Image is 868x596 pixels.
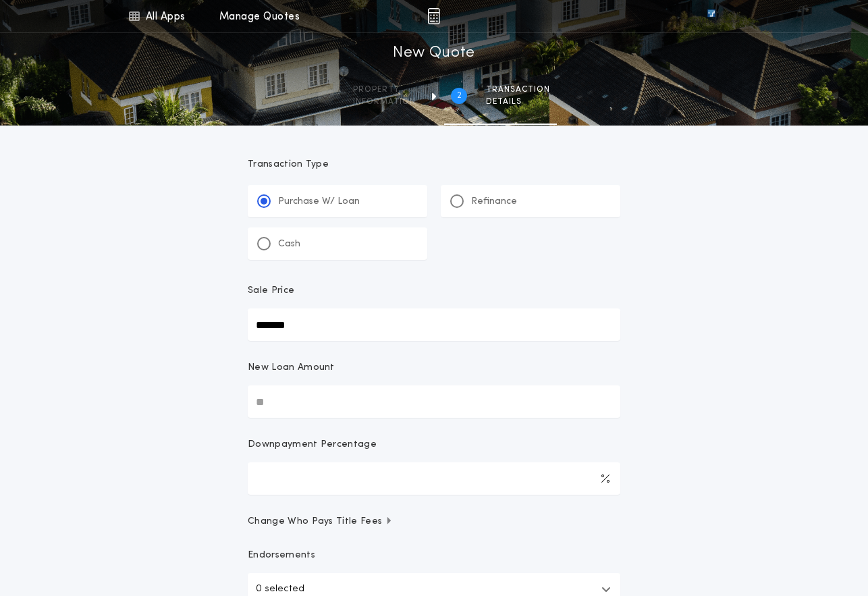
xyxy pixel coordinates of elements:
[248,308,620,341] input: Sale Price
[683,9,740,23] img: vs-icon
[353,84,416,95] span: Property
[457,90,462,101] h2: 2
[393,43,475,64] h1: New Quote
[248,284,294,298] p: Sale Price
[278,195,360,209] p: Purchase W/ Loan
[248,158,620,171] p: Transaction Type
[486,84,550,95] span: Transaction
[486,97,550,107] span: details
[248,438,377,452] p: Downpayment Percentage
[248,515,393,529] span: Change Who Pays Title Fees
[248,549,620,562] p: Endorsements
[248,385,620,418] input: New Loan Amount
[248,462,620,495] input: Downpayment Percentage
[427,8,440,24] img: img
[248,515,620,529] button: Change Who Pays Title Fees
[471,195,517,209] p: Refinance
[353,97,416,107] span: information
[278,238,300,251] p: Cash
[248,361,335,375] p: New Loan Amount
